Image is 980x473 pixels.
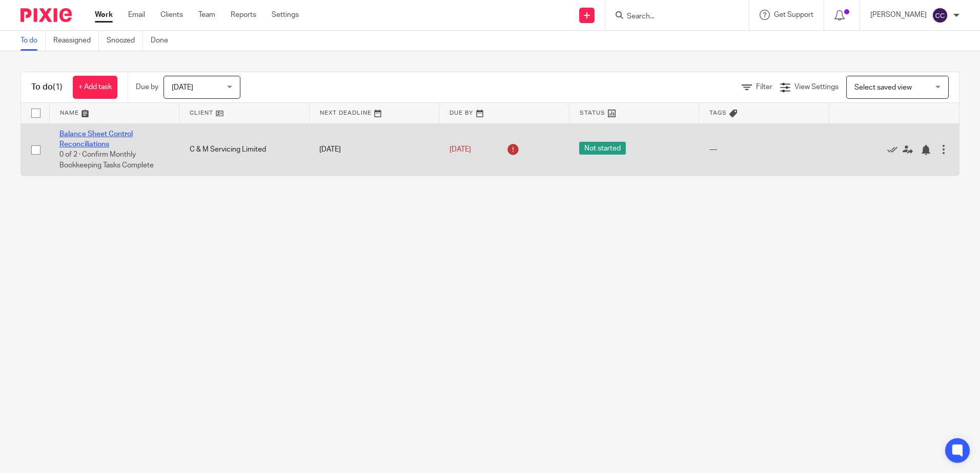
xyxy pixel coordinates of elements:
[172,84,193,91] span: [DATE]
[59,151,154,169] span: 0 of 2 · Confirm Monthly Bookkeeping Tasks Complete
[794,83,839,91] span: View Settings
[179,123,310,176] td: C & M Servicing Limited
[709,144,819,155] div: ---
[709,110,727,116] span: Tags
[95,10,113,20] a: Work
[53,83,63,91] span: (1)
[21,8,72,22] img: Pixie
[160,10,183,20] a: Clients
[870,10,927,20] p: [PERSON_NAME]
[73,76,117,99] a: + Add task
[854,84,912,91] span: Select saved view
[756,83,772,91] span: Filter
[272,10,299,20] a: Settings
[626,12,718,21] input: Search
[136,82,158,92] p: Due by
[59,131,133,148] a: Balance Sheet Control Reconciliations
[309,123,439,176] td: [DATE]
[198,10,215,20] a: Team
[231,10,256,20] a: Reports
[21,31,46,51] a: To do
[887,144,903,155] a: Mark as done
[53,31,99,51] a: Reassigned
[932,7,948,24] img: svg%3E
[107,31,143,51] a: Snoozed
[151,31,176,51] a: Done
[579,142,626,155] span: Not started
[450,146,471,153] span: [DATE]
[31,82,63,93] h1: To do
[128,10,145,20] a: Email
[774,11,813,18] span: Get Support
